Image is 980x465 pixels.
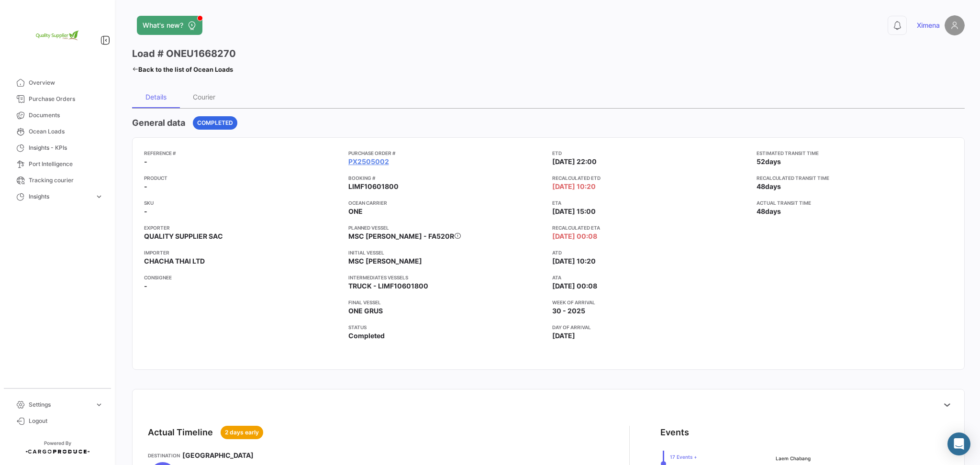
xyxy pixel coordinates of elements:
a: Back to the list of Ocean Loads [132,63,233,76]
span: ONE [348,207,363,216]
app-card-info-title: Status [348,323,545,331]
app-card-info-title: Intermediates Vessels [348,274,545,281]
span: [DATE] 10:20 [552,182,596,191]
a: Tracking courier [8,172,107,188]
app-card-info-title: Purchase Order # [348,149,545,157]
span: What's new? [143,21,183,30]
app-card-info-title: Booking # [348,174,545,182]
span: [DATE] 10:20 [552,256,596,266]
div: Events [660,426,689,439]
h4: General data [132,116,185,130]
app-card-info-title: Ocean Carrier [348,199,545,207]
span: [DATE] 00:08 [552,281,597,291]
app-card-info-title: Product [144,174,341,182]
app-card-info-title: Recalculated ETA [552,224,749,232]
app-card-info-title: Exporter [144,224,341,232]
span: 2 days early [225,428,259,437]
a: Overview [8,75,107,91]
app-card-info-title: Reference # [144,149,341,157]
a: Insights - KPIs [8,140,107,156]
span: Tracking courier [29,176,103,185]
div: Actual Timeline [148,426,213,439]
app-card-info-title: Week of arrival [552,299,749,306]
img: 2e1e32d8-98e2-4bbc-880e-a7f20153c351.png [33,11,81,59]
span: Logout [29,417,103,425]
span: [DATE] 15:00 [552,207,596,216]
span: CHACHA THAI LTD [144,256,205,266]
div: Details [145,93,167,101]
app-card-info-title: Day of arrival [552,323,749,331]
span: 52 [757,157,765,166]
span: Insights - KPIs [29,144,103,152]
span: LIMF10601800 [348,182,399,191]
img: placeholder-user.png [945,15,965,35]
span: TRUCK - LIMF10601800 [348,281,428,291]
span: MSC [PERSON_NAME] - FA520R [348,232,454,240]
button: What's new? [137,16,202,35]
span: Insights [29,192,91,201]
app-card-info-title: ATD [552,249,749,256]
app-card-info-title: ETA [552,199,749,207]
span: QUALITY SUPPLIER SAC [144,232,223,241]
span: expand_more [95,400,103,409]
span: [DATE] 22:00 [552,157,597,166]
span: days [765,157,781,166]
span: 17 Events + [670,453,707,461]
span: days [765,207,781,215]
app-card-info-title: ATA [552,274,749,281]
a: Port Intelligence [8,156,107,172]
span: - [144,157,147,166]
span: - [144,281,147,291]
span: Purchase Orders [29,95,103,103]
span: MSC [PERSON_NAME] [348,256,422,266]
app-card-info-title: Recalculated ETD [552,174,749,182]
app-card-info-title: Consignee [144,274,341,281]
app-card-info-title: Final Vessel [348,299,545,306]
span: Completed [348,331,385,341]
app-card-info-title: Initial Vessel [348,249,545,256]
span: [GEOGRAPHIC_DATA] [182,451,254,460]
app-card-info-title: Recalculated transit time [757,174,953,182]
span: Ximena [917,21,940,30]
span: - [144,182,147,191]
app-card-info-title: Planned vessel [348,224,545,232]
span: Laem Chabang [776,454,813,462]
span: Port Intelligence [29,160,103,168]
app-card-info-title: Importer [144,249,341,256]
span: [DATE] 00:08 [552,232,597,241]
span: 48 [757,182,765,190]
span: Settings [29,400,91,409]
span: Ocean Loads [29,127,103,136]
span: 48 [757,207,765,215]
div: Courier [193,93,215,101]
div: Abrir Intercom Messenger [947,432,970,455]
span: Documents [29,111,103,120]
app-card-info-title: ETD [552,149,749,157]
span: - [144,207,147,216]
span: days [765,182,781,190]
span: Completed [197,119,233,127]
app-card-info-title: Destination [148,452,180,459]
app-card-info-title: Estimated transit time [757,149,953,157]
span: ONE GRUS [348,306,383,316]
a: Purchase Orders [8,91,107,107]
a: PX2505002 [348,157,389,166]
app-card-info-title: SKU [144,199,341,207]
span: expand_more [95,192,103,201]
a: Documents [8,107,107,123]
app-card-info-title: Actual transit time [757,199,953,207]
h3: Load # ONEU1668270 [132,47,236,60]
span: [DATE] [552,331,575,341]
a: Ocean Loads [8,123,107,140]
span: Overview [29,78,103,87]
span: 30 - 2025 [552,306,585,316]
